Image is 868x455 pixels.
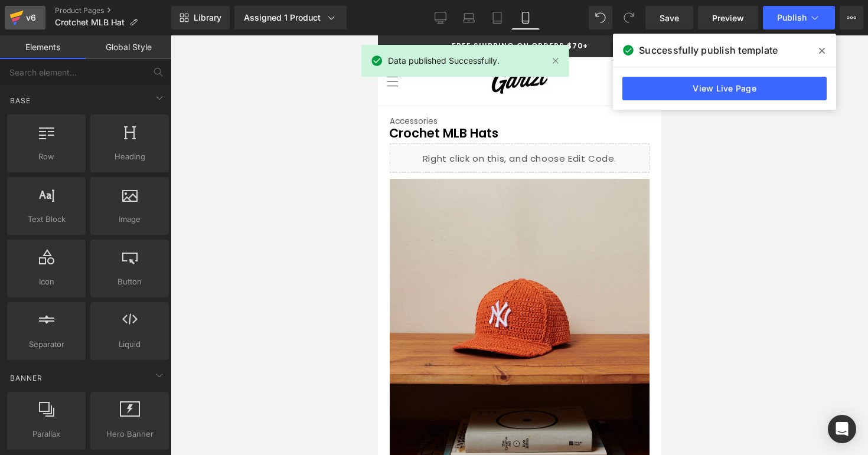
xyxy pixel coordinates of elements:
[94,338,165,351] span: Liquid
[777,13,807,22] span: Publish
[11,338,82,351] span: Separator
[55,18,125,27] span: Crotchet MLB Hat
[230,33,256,59] summary: Search
[483,6,511,30] a: Tablet
[763,6,835,30] button: Publish
[828,415,856,443] div: Open Intercom Messenger
[712,12,744,24] span: Preview
[840,6,863,30] button: More
[11,428,82,440] span: Parallax
[426,6,455,30] a: Desktop
[24,10,38,25] div: v6
[5,6,45,30] a: v6
[455,6,483,30] a: Laptop
[108,28,176,64] a: GARIZI
[622,77,827,100] a: View Live Page
[194,12,221,23] span: Library
[112,32,171,60] img: GARIZI
[617,6,641,30] button: Redo
[171,6,230,30] a: New Library
[2,33,28,59] summary: Menu
[94,150,165,163] span: Heading
[639,43,778,57] span: Successfully publish template
[511,6,540,30] a: Mobile
[9,372,44,384] span: Banner
[86,35,171,59] a: Global Style
[388,54,500,67] span: Data published Successfully.
[11,150,82,163] span: Row
[660,12,679,24] span: Save
[94,276,165,288] span: Button
[74,5,210,15] span: FREE SHIPPING ON ORDERS $70+
[11,213,82,225] span: Text Block
[94,428,165,440] span: Hero Banner
[12,80,272,93] div: Accessories
[589,6,612,30] button: Undo
[94,213,165,225] span: Image
[55,6,171,15] a: Product Pages
[698,6,758,30] a: Preview
[244,12,337,24] div: Assigned 1 Product
[9,95,32,106] span: Base
[11,80,132,105] a: Crochet MLB Hats
[11,276,82,288] span: Icon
